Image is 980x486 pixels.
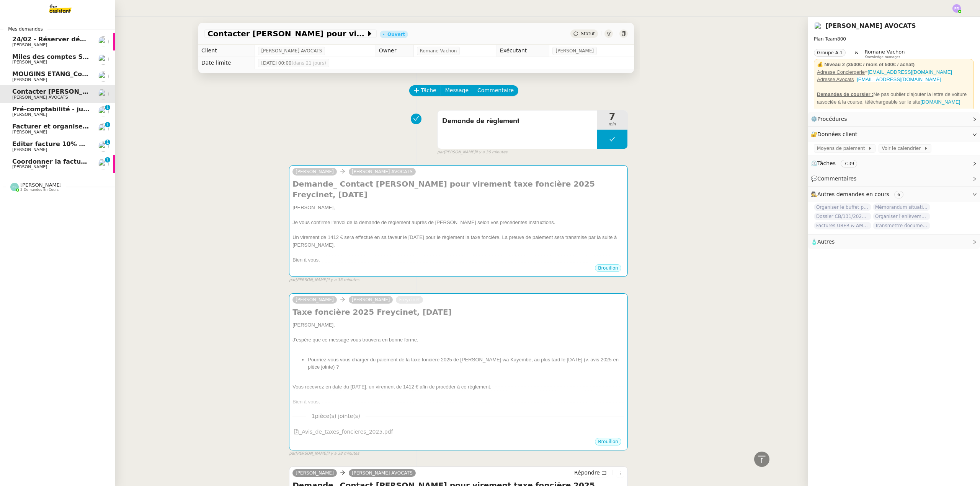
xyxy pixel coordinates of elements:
span: Facturer et organiser les factures dans le drive [12,123,175,130]
span: Tâche [421,86,436,95]
div: Bien à vous, [292,256,624,264]
span: 24/02 - Réserver déplacement à [GEOGRAPHIC_DATA] pour [PERSON_NAME] et [PERSON_NAME] [12,36,342,43]
img: users%2FfjlNmCTkLiVoA3HQjY3GA5JXGxb2%2Favatar%2Fstarofservice_97480retdsc0392.png [98,159,109,169]
u: Adresse Avocats [817,76,854,82]
span: Statut [581,31,595,36]
div: [PERSON_NAME], [292,321,624,329]
a: [EMAIL_ADDRESS][DOMAIN_NAME] [868,69,952,75]
span: pièce(s) jointe(s) [315,413,360,419]
div: Vous recevrez en date du [DATE], un virement de 1412 € afin de procéder à ce règlement. [292,383,624,391]
span: Coordonner la facturation à [GEOGRAPHIC_DATA] [12,158,182,165]
p: 1 [106,140,109,146]
span: Données client [817,131,857,137]
span: Autres demandes en cours [817,191,889,197]
div: ⏲️Tâches 7:39 [808,156,980,171]
a: [PERSON_NAME] [292,168,337,175]
div: 💬Commentaires [808,171,980,186]
small: [PERSON_NAME] [437,149,507,156]
span: Message [445,86,469,95]
span: Brouillon [598,439,618,444]
li: Pourriez-vous vous charger du paiement de la taxe foncière 2025 de [PERSON_NAME] wa Kayembe, au p... [308,356,624,371]
a: [PERSON_NAME] AVOCATS [349,168,416,175]
nz-tag: Groupe A.1 [814,49,846,57]
h4: Taxe foncière 2025 Freycinet, [DATE] [292,307,624,317]
h4: Demande_ Contact [PERSON_NAME] pour virement taxe foncière 2025 Freycinet, [DATE] [292,179,624,200]
div: Ne pas oublier d'ajouter la lettre de voiture associée à la course, téléchargeable sur le site [817,91,971,106]
div: Je vous confirme l'envoi de la demande de règlement auprès de [PERSON_NAME] selon vos précédentes... [292,219,624,226]
a: [PERSON_NAME] AVOCATS [349,470,416,476]
span: Contacter [PERSON_NAME] pour virement taxe foncière [207,30,366,37]
small: [PERSON_NAME] [289,277,359,283]
span: il y a 36 minutes [475,149,508,156]
img: svg [952,4,961,13]
span: par [289,277,296,283]
span: Autres [817,239,835,245]
nz-badge-sup: 1 [105,122,110,127]
td: Date limite [198,57,255,69]
span: 🧴 [811,239,835,245]
span: Brouillon [598,265,618,271]
span: Romane Vachon [865,49,905,55]
span: Contacter [PERSON_NAME] pour virement taxe foncière [12,88,204,95]
span: ⚙️ [811,115,851,124]
span: par [437,149,444,156]
span: Organiser l'enlèvement et l'expédition des empreintes [873,213,930,220]
span: & [855,49,858,59]
span: Mémorandum situation post-doctorale Primus [873,203,930,211]
span: Procédures [817,116,847,122]
p: 1 [106,122,109,129]
div: 🕵️Autres demandes en cours 6 [808,187,980,202]
span: Miles des comptes Skywards et Flying Blue [12,53,162,60]
button: Message [441,85,473,96]
td: Owner [376,45,413,57]
span: Pré-comptabilité - juillet / aout 2025 [12,106,138,113]
span: 🔐 [811,130,861,139]
span: 1 [306,412,366,421]
span: Moyens de paiement [817,145,868,152]
span: Tâches [817,160,836,166]
span: Commentaires [817,176,856,182]
span: [PERSON_NAME] AVOCATS [12,95,68,100]
img: users%2FfjlNmCTkLiVoA3HQjY3GA5JXGxb2%2Favatar%2Fstarofservice_97480retdsc0392.png [98,124,109,134]
img: users%2F747wGtPOU8c06LfBMyRxetZoT1v2%2Favatar%2Fnokpict.jpg [98,89,109,99]
span: MOUGINS ETANG_Commande luminaires et miroirs [12,70,186,78]
a: Freycinet [396,296,423,303]
span: [PERSON_NAME] [12,42,47,47]
div: 🔐Données client [808,127,980,142]
td: Exécutant [497,45,549,57]
div: Un virement de 1412 € sera effectué en sa faveur le [DATE] pour le règlement la taxe foncière. La... [292,234,624,249]
button: Répondre [572,468,609,477]
span: (dans 21 jours) [291,60,326,66]
nz-badge-sup: 1 [105,105,110,110]
button: Tâche [409,85,441,96]
span: [PERSON_NAME] [12,77,47,82]
span: Demande de règlement [442,115,592,127]
span: [PERSON_NAME] [12,147,47,152]
div: [PERSON_NAME], [292,204,624,211]
div: Bien à vous, [292,398,624,406]
div: J'espère que ce message vous trouvera en bonne forme. [292,336,624,344]
small: [PERSON_NAME] [289,450,359,457]
span: Voir le calendrier [882,145,923,152]
u: Adresse Conciergerie [817,69,865,75]
span: [DATE] 00:00 [261,59,326,67]
nz-tag: 7:39 [841,160,857,167]
p: 1 [106,105,109,112]
span: Dossier CB/131/2025 - Commission du barreau de Genève [814,213,871,220]
strong: 💰 Niveau 2 (3500€ / mois et 500€ / achat) [817,62,915,67]
img: users%2F747wGtPOU8c06LfBMyRxetZoT1v2%2Favatar%2Fnokpict.jpg [814,22,822,30]
span: Factures UBER & AMAZON - 2025 [814,222,871,229]
span: 💬 [811,176,860,182]
img: users%2FfjlNmCTkLiVoA3HQjY3GA5JXGxb2%2Favatar%2Fstarofservice_97480retdsc0392.png [98,54,109,65]
span: [PERSON_NAME] [20,182,62,188]
span: Commentaire [477,86,514,95]
button: Commentaire [473,85,518,96]
span: Organiser le buffet pour le pot de départ [814,203,871,211]
span: [PERSON_NAME] AVOCATS [261,47,322,55]
img: users%2FfjlNmCTkLiVoA3HQjY3GA5JXGxb2%2Favatar%2Fstarofservice_97480retdsc0392.png [98,71,109,82]
span: Transmettre documents URSSAF au Cabinet Delery [873,222,930,229]
div: ⚙️Procédures [808,112,980,127]
a: [PERSON_NAME] AVOCATS [825,22,916,29]
span: ⏲️ [811,160,864,166]
a: [EMAIL_ADDRESS][DOMAIN_NAME] [857,76,941,82]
